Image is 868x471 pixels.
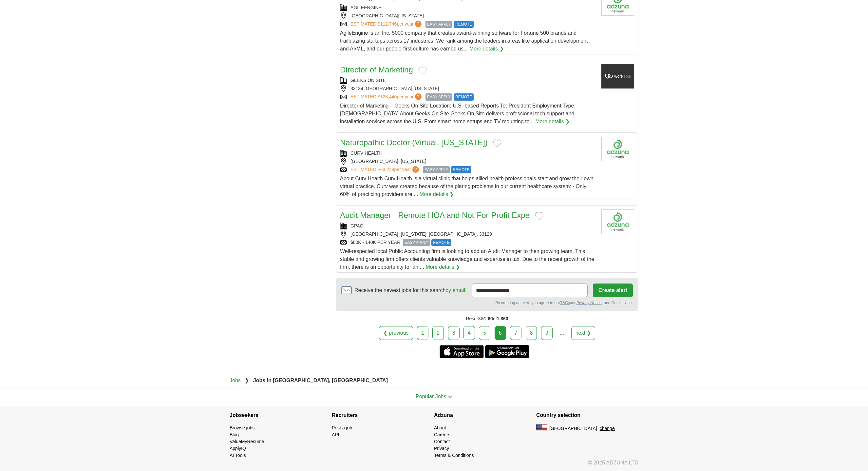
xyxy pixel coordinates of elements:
[340,248,594,270] span: Well-respected local Public Accounting firm is looking to add an Audit Manager to their growing t...
[423,166,450,173] span: EASY APPLY
[463,326,475,340] a: 4
[425,263,460,271] a: More details ❯
[378,94,397,99] span: $128,440
[535,118,570,126] a: More details ❯
[493,139,501,147] button: Add to favorite jobs
[230,453,246,458] a: AI Tools
[451,166,471,173] span: REMOTE
[418,67,427,74] button: Add to favorite jobs
[425,93,452,101] span: EASY APPLY
[431,239,451,246] span: REMOTE
[555,326,568,340] div: ...
[340,223,596,229] div: GPAC
[593,284,633,297] button: Create alert
[434,446,449,451] a: Privacy
[230,378,241,383] a: Jobs
[510,326,521,340] a: 7
[434,453,474,458] a: Terms & Conditions
[340,176,594,197] span: About Curv Health Curv Health is a virtual clinic that helps allied health professionals start an...
[434,439,450,444] a: Contact
[340,85,596,92] div: 33134 [GEOGRAPHIC_DATA] [US_STATE]
[230,439,264,444] a: ValueMyResume
[340,158,596,165] div: [GEOGRAPHIC_DATA], [US_STATE]
[434,432,450,437] a: Careers
[479,326,490,340] a: 5
[481,316,493,321] span: 51-60
[600,425,615,432] button: change
[415,93,422,100] span: ?
[341,300,633,306] div: By creating an alert, you agree to our and , and Cookie Use.
[230,425,255,430] a: Browse jobs
[340,77,596,84] div: GEEKS ON SITE
[379,326,413,340] a: ❮ previous
[336,311,638,326] div: Results of
[350,21,423,28] a: ESTIMATED:$112,746per year?
[454,93,474,101] span: REMOTE
[536,406,638,424] h4: Country selection
[601,137,634,161] img: Company logo
[434,425,446,430] a: About
[340,12,596,19] div: [GEOGRAPHIC_DATA][US_STATE]
[350,166,420,173] a: ESTIMATED:$63,244per year?
[485,345,529,358] a: Get the Android app
[332,432,339,437] a: API
[576,301,602,305] a: Privacy Notice
[340,138,488,147] a: Naturopathic Doctor (Virtual, [US_STATE])
[469,45,504,53] a: More details ❯
[245,378,249,383] span: ❯
[420,190,454,198] a: More details ❯
[601,64,634,88] img: Company logo
[535,212,543,220] button: Add to favorite jobs
[417,326,428,340] a: 1
[340,231,596,238] div: [GEOGRAPHIC_DATA], [US_STATE], [GEOGRAPHIC_DATA], 33129
[378,21,397,27] span: $112,746
[340,4,596,11] div: AGILEENGINE
[445,287,465,293] a: by email
[340,103,576,124] span: Director of Marketing – Geeks On Site Location: U.S.-based Reports To: President Employment Type:...
[454,21,474,28] span: REMOTE
[571,326,595,340] a: next ❯
[495,326,506,340] div: 6
[354,286,466,294] span: Receive the newest jobs for this search :
[416,394,446,399] span: Popular Jobs
[230,432,239,437] a: Blog
[526,326,537,340] a: 8
[541,326,553,340] a: 9
[601,209,634,234] img: Company logo
[412,166,419,173] span: ?
[340,239,596,246] div: $80K - 140K PER YEAR
[403,239,430,246] span: EASY APPLY
[340,30,588,51] span: AgileEngine is an Inc. 5000 company that creates award-winning software for Fortune 500 brands an...
[253,378,388,383] strong: Jobs in [GEOGRAPHIC_DATA], [GEOGRAPHIC_DATA]
[536,424,547,432] img: US flag
[340,211,530,220] a: Audit Manager - Remote HOA and Not-For-Profit Expe
[230,446,246,451] a: ApplyIQ
[332,425,352,430] a: Post a job
[448,395,452,398] img: toggle icon
[350,93,423,101] a: ESTIMATED:$128,440per year?
[440,345,484,358] a: Get the iPhone app
[415,21,422,27] span: ?
[448,326,460,340] a: 3
[340,150,596,157] div: CURV HEALTH
[549,425,597,432] span: [GEOGRAPHIC_DATA]
[340,65,413,74] a: Director of Marketing
[560,301,570,305] a: T&Cs
[378,167,394,172] span: $63,244
[425,21,452,28] span: EASY APPLY
[432,326,444,340] a: 2
[497,316,508,321] span: 1,860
